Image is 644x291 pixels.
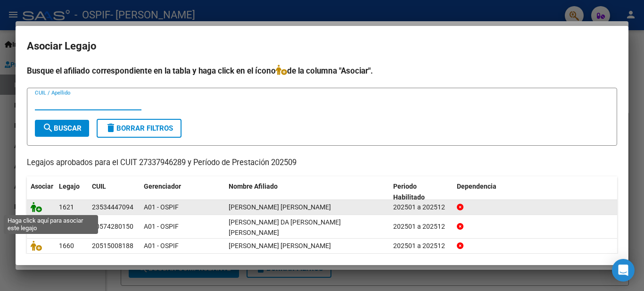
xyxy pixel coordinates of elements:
span: Buscar [42,124,82,133]
span: 1660 [59,242,74,249]
datatable-header-cell: CUIL [88,176,140,208]
datatable-header-cell: Legajo [55,176,88,208]
div: 20574280150 [92,221,133,232]
span: CUIL [92,183,106,190]
div: 20515008188 [92,241,133,251]
mat-icon: delete [105,122,116,133]
p: Legajos aprobados para el CUIT 27337946289 y Período de Prestación 202509 [27,157,617,169]
h4: Busque el afiliado correspondiente en la tabla y haga click en el ícono de la columna "Asociar". [27,65,617,77]
span: Periodo Habilitado [393,183,425,201]
span: 1621 [59,203,74,211]
div: Open Intercom Messenger [612,259,635,282]
span: 1551 [59,223,74,230]
mat-icon: search [42,122,54,133]
datatable-header-cell: Nombre Afiliado [225,176,389,208]
div: 202501 a 202512 [393,221,449,232]
div: 202501 a 202512 [393,202,449,213]
span: A01 - OSPIF [144,223,179,230]
button: Borrar Filtros [97,119,182,138]
span: Legajo [59,183,80,190]
span: LOPEZ LUZ ALEJANDRA [229,203,331,211]
span: A01 - OSPIF [144,242,179,249]
datatable-header-cell: Gerenciador [140,176,225,208]
div: 23534447094 [92,202,133,213]
span: Asociar [31,183,53,190]
h2: Asociar Legajo [27,37,617,55]
span: A01 - OSPIF [144,203,179,211]
datatable-header-cell: Asociar [27,176,55,208]
datatable-header-cell: Dependencia [453,176,618,208]
datatable-header-cell: Periodo Habilitado [389,176,453,208]
button: Buscar [35,120,89,137]
span: Dependencia [457,183,496,190]
div: 202501 a 202512 [393,241,449,251]
span: Nombre Afiliado [229,183,278,190]
span: Borrar Filtros [105,124,173,133]
span: REYNA TIZIANO NESTOR URIEL [229,242,331,249]
span: Gerenciador [144,183,181,190]
span: COUTINHO DA SILVA BENJAMIN URIEL [229,218,341,237]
